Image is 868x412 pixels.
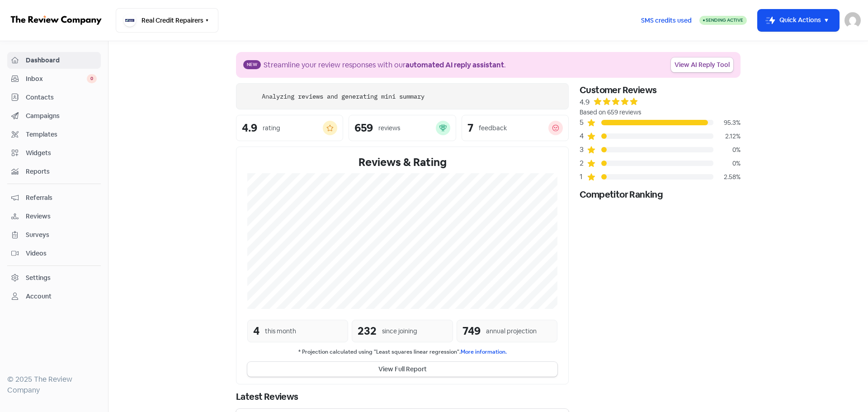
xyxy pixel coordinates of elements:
div: 7 [467,123,473,133]
div: 659 [354,123,373,133]
span: New [243,60,261,69]
a: Inbox 0 [7,71,101,87]
div: 4.9 [580,97,590,108]
div: since joining [382,327,417,336]
div: 2 [580,158,587,169]
div: Streamline your review responses with our . [264,60,506,71]
div: Competitor Ranking [580,188,741,201]
a: Templates [7,126,101,143]
a: Sending Active [699,15,747,26]
a: SMS credits used [633,15,699,24]
a: Account [7,288,101,305]
b: automated AI reply assistant [406,60,504,70]
div: Settings [26,273,51,283]
div: 5 [580,117,587,128]
img: User [844,12,861,28]
div: 749 [462,323,481,339]
div: 232 [358,323,377,339]
a: Surveys [7,227,101,243]
a: Campaigns [7,108,101,124]
div: © 2025 The Review Company [7,374,101,396]
span: SMS credits used [641,16,692,25]
a: View AI Reply Tool [671,57,733,72]
a: Reviews [7,208,101,225]
a: Contacts [7,89,101,106]
span: Contacts [26,93,97,102]
div: 2.12% [713,132,741,141]
a: Reports [7,163,101,180]
a: 659reviews [349,115,456,141]
div: Customer Reviews [580,83,741,97]
span: Inbox [26,74,87,84]
span: Campaigns [26,111,97,121]
div: 95.3% [713,118,741,128]
span: Videos [26,249,97,258]
a: Widgets [7,145,101,161]
div: 0% [713,159,741,168]
div: 0% [713,145,741,155]
div: 2.58% [713,172,741,182]
div: Account [26,292,52,301]
span: Reports [26,167,97,176]
small: * Projection calculated using "Least squares linear regression". [247,348,557,356]
a: Referrals [7,189,101,206]
button: Quick Actions [758,9,839,31]
span: Reviews [26,212,97,221]
div: 4 [253,323,259,339]
span: Sending Active [706,17,743,23]
a: More information. [461,348,507,355]
a: Settings [7,270,101,286]
span: Referrals [26,193,97,203]
div: Latest Reviews [236,390,569,403]
span: 0 [87,74,97,83]
div: 4 [580,131,587,142]
div: 4.9 [242,123,257,133]
span: Templates [26,130,97,139]
button: View Full Report [247,362,557,377]
a: 4.9rating [236,115,343,141]
div: annual projection [486,327,537,336]
a: Dashboard [7,52,101,69]
div: 1 [580,171,587,182]
div: this month [265,327,296,336]
a: Videos [7,245,101,262]
a: 7feedback [462,115,569,141]
div: feedback [479,123,507,133]
span: Widgets [26,148,97,158]
div: Analyzing reviews and generating mini summary [262,92,425,101]
button: Real Credit Repairers [116,8,218,33]
span: Dashboard [26,56,97,65]
div: rating [263,123,280,133]
div: reviews [378,123,400,133]
div: Based on 659 reviews [580,108,741,117]
div: Reviews & Rating [247,154,557,170]
div: 3 [580,144,587,155]
span: Surveys [26,230,97,240]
